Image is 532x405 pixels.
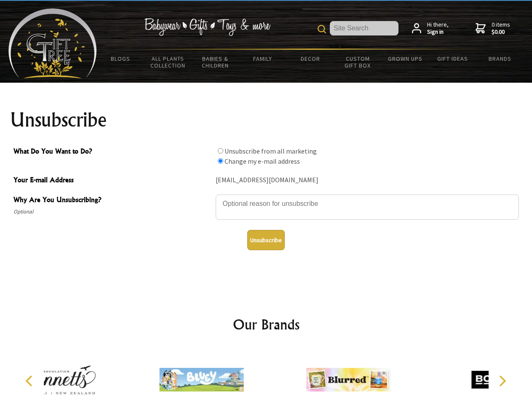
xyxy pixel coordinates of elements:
span: Your E-mail Address [13,175,211,187]
div: [EMAIL_ADDRESS][DOMAIN_NAME] [216,174,519,187]
img: Babyware - Gifts - Toys and more... [8,8,97,78]
a: 0 items$0.00 [476,21,510,36]
button: Previous [21,372,40,390]
label: Unsubscribe from all marketing [225,147,317,155]
button: Next [493,372,511,390]
strong: $0.00 [492,28,510,36]
span: Why Are You Unsubscribing? [13,194,211,207]
input: What Do You Want to Do? [218,158,223,164]
a: Family [239,50,287,67]
label: Change my e-mail address [225,157,300,165]
span: 0 items [492,21,510,36]
a: All Plants Collection [144,50,192,74]
a: Gift Ideas [429,50,476,67]
h1: Unsubscribe [10,110,522,130]
img: product search [318,25,326,33]
a: Brands [476,50,524,67]
span: Hi there, [427,21,449,36]
button: Unsubscribe [247,230,285,250]
textarea: Why Are You Unsubscribing? [216,194,519,220]
input: Site Search [330,21,398,35]
img: Babywear - Gifts - Toys & more [144,18,270,36]
a: Hi there,Sign in [412,21,449,36]
strong: Sign in [427,28,449,36]
a: Custom Gift Box [334,50,382,74]
span: Optional [13,207,211,217]
h2: Our Brands [17,314,516,335]
a: Decor [286,50,334,67]
span: What Do You Want to Do? [13,146,211,158]
a: Babies & Children [192,50,239,74]
a: Grown Ups [381,50,429,67]
input: What Do You Want to Do? [218,148,223,154]
a: BLOGS [97,50,144,67]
